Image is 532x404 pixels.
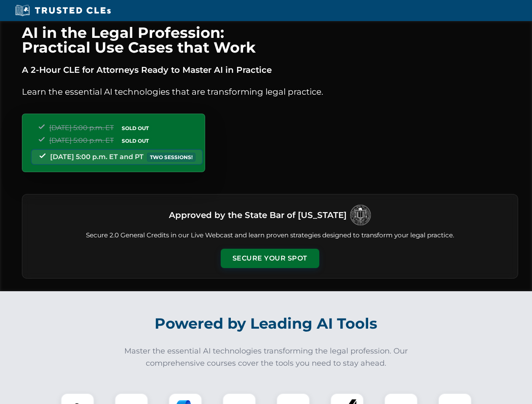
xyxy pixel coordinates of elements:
span: SOLD OUT [119,136,152,145]
span: [DATE] 5:00 p.m. ET [49,136,114,144]
h2: Powered by Leading AI Tools [33,309,500,338]
button: Secure Your Spot [221,249,319,268]
span: SOLD OUT [119,124,152,133]
span: [DATE] 5:00 p.m. ET [49,124,114,132]
h3: Approved by the State Bar of [US_STATE] [169,207,347,223]
img: Trusted CLEs [13,4,113,17]
p: Learn the essential AI technologies that are transforming legal practice. [22,85,518,98]
img: Logo [350,205,371,226]
p: Secure 2.0 General Credits in our Live Webcast and learn proven strategies designed to transform ... [32,231,508,240]
p: A 2-Hour CLE for Attorneys Ready to Master AI in Practice [22,63,518,77]
p: Master the essential AI technologies transforming the legal profession. Our comprehensive courses... [119,345,414,369]
h1: AI in the Legal Profession: Practical Use Cases that Work [22,25,518,55]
